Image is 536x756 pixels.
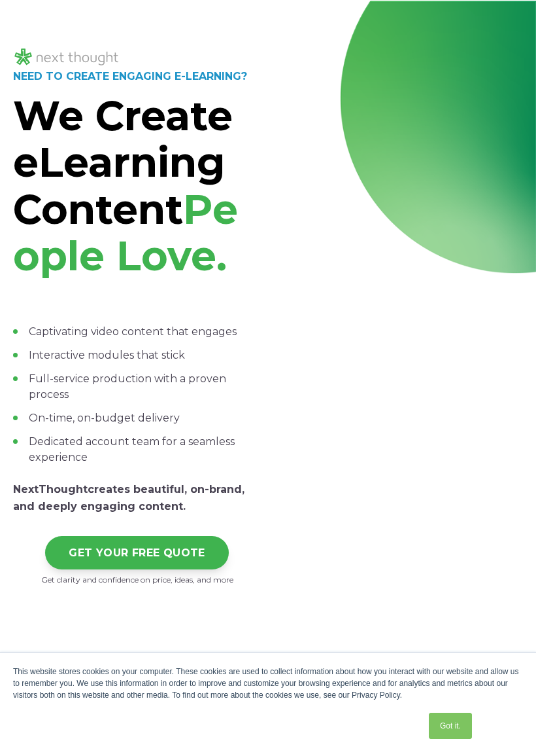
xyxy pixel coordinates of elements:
span: Interactive modules that stick [29,349,185,361]
a: Got it. [429,713,472,739]
strong: We Create eLearning Content [13,91,237,234]
div: This website stores cookies on your computer. These cookies are used to collect information about... [13,666,523,701]
span: Captivating video content that engages [29,325,237,338]
a: GET YOUR FREE QUOTE [45,536,229,569]
strong: NextThought [13,483,88,495]
span: Get clarity and confidence on price, ideas, and more [41,575,233,585]
span: creates beautiful, on-brand, and deeply engaging content. [13,483,244,513]
span: Full-service production with a proven process [29,372,226,401]
span: On-time, on-budget delivery [29,412,180,424]
img: NT_Logo_LightMode [13,46,120,68]
strong: NEED TO CREATE ENGAGING E-LEARNING? [13,70,247,82]
iframe: Next-Gen Learning Experiences [275,200,523,340]
span: Dedicated account team for a seamless experience [29,435,235,463]
span: People Love. [13,185,238,281]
